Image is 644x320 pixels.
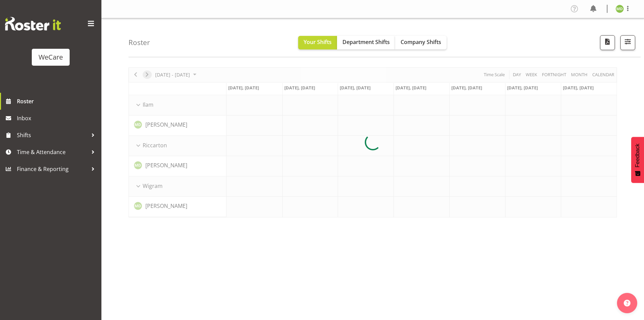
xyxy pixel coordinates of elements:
span: Feedback [635,144,641,167]
button: Department Shifts [337,36,395,49]
button: Filter Shifts [620,35,635,50]
button: Company Shifts [395,36,447,49]
h4: Roster [128,39,150,46]
button: Download a PDF of the roster according to the set date range. [600,35,615,50]
button: Feedback - Show survey [631,137,644,183]
span: Inbox [17,113,98,123]
span: Time & Attendance [17,147,88,157]
span: Company Shifts [401,38,441,46]
div: WeCare [39,52,63,62]
img: marie-claire-dickson-bakker11590.jpg [616,5,624,13]
span: Finance & Reporting [17,164,88,174]
span: Roster [17,96,98,106]
span: Your Shifts [304,38,332,46]
span: Shifts [17,130,88,140]
button: Your Shifts [298,36,337,49]
img: help-xxl-2.png [624,300,630,306]
img: Rosterit website logo [5,17,61,30]
span: Department Shifts [342,38,390,46]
